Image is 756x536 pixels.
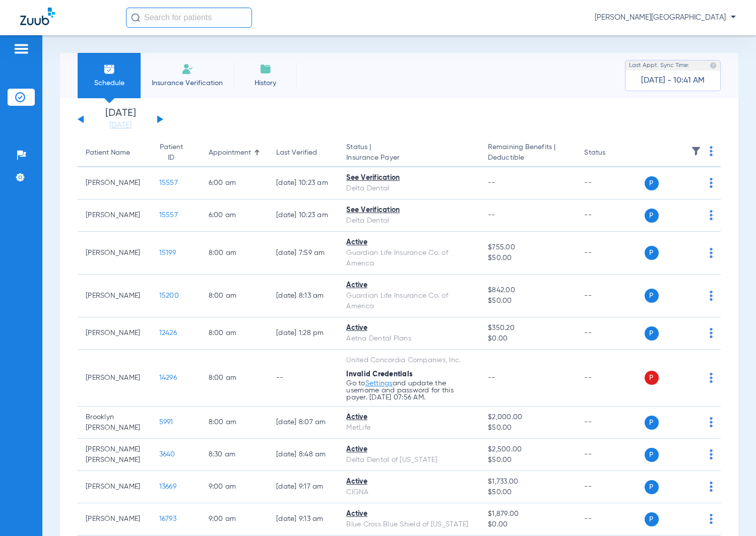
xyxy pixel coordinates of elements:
span: 15557 [159,179,178,186]
td: -- [576,199,644,232]
span: P [645,176,659,190]
td: [PERSON_NAME] [78,350,151,407]
th: Remaining Benefits | [480,139,576,167]
img: Zuub Logo [20,8,55,25]
span: $50.00 [488,253,568,263]
span: 5991 [159,419,173,426]
td: [PERSON_NAME] [78,317,151,350]
div: CIGNA [346,487,472,498]
img: History [260,63,272,75]
span: $1,879.00 [488,509,568,519]
span: P [645,209,659,223]
td: -- [576,503,644,535]
div: Delta Dental [346,183,472,194]
div: Patient ID [159,142,193,163]
td: [PERSON_NAME] [78,232,151,275]
span: 15199 [159,249,176,256]
div: Blue Cross Blue Shield of [US_STATE] [346,519,472,530]
img: group-dot-blue.svg [710,178,713,188]
img: group-dot-blue.svg [710,373,713,383]
span: [PERSON_NAME][GEOGRAPHIC_DATA] [595,13,736,23]
td: -- [576,317,644,350]
span: P [645,416,659,430]
span: Schedule [85,78,133,88]
span: -- [488,179,495,186]
span: P [645,246,659,260]
div: Active [346,444,472,455]
div: Active [346,477,472,487]
div: Active [346,412,472,423]
span: P [645,289,659,303]
span: $2,500.00 [488,444,568,455]
td: [DATE] 9:13 AM [268,503,338,535]
img: group-dot-blue.svg [710,482,713,492]
td: 8:00 AM [201,232,269,275]
a: Settings [365,380,393,387]
div: Active [346,323,472,333]
span: 13669 [159,483,176,490]
div: Delta Dental of [US_STATE] [346,455,472,465]
span: P [645,326,659,341]
span: $755.00 [488,242,568,253]
div: Appointment [209,148,261,158]
th: Status [576,139,644,167]
td: 8:00 AM [201,350,269,407]
td: 9:00 AM [201,503,269,535]
img: group-dot-blue.svg [710,514,713,524]
td: [DATE] 8:07 AM [268,407,338,439]
td: -- [576,471,644,503]
span: 15557 [159,212,178,219]
td: [DATE] 1:28 PM [268,317,338,350]
img: group-dot-blue.svg [710,248,713,258]
span: $50.00 [488,296,568,306]
td: [DATE] 9:17 AM [268,471,338,503]
div: United Concordia Companies, Inc. [346,355,472,366]
div: Delta Dental [346,216,472,226]
div: Aetna Dental Plans [346,333,472,344]
li: [DATE] [90,108,151,130]
span: P [645,512,659,526]
img: group-dot-blue.svg [710,210,713,220]
div: Patient Name [86,148,143,158]
div: See Verification [346,173,472,183]
td: -- [576,275,644,317]
td: [PERSON_NAME] [78,471,151,503]
td: [DATE] 10:23 AM [268,167,338,199]
td: -- [576,350,644,407]
span: $50.00 [488,487,568,498]
td: -- [576,439,644,471]
span: P [645,448,659,462]
span: $1,733.00 [488,477,568,487]
td: [PERSON_NAME] [78,275,151,317]
td: -- [576,407,644,439]
span: -- [488,374,495,381]
span: Invalid Credentials [346,371,413,378]
td: -- [576,167,644,199]
div: Active [346,237,472,248]
td: [PERSON_NAME] [78,199,151,232]
div: See Verification [346,205,472,216]
div: MetLife [346,423,472,433]
td: 8:00 AM [201,275,269,317]
td: [DATE] 10:23 AM [268,199,338,232]
span: 16793 [159,515,176,522]
img: group-dot-blue.svg [710,449,713,459]
td: -- [268,350,338,407]
td: 8:30 AM [201,439,269,471]
span: History [241,78,289,88]
a: [DATE] [90,120,151,130]
td: Brooklyn [PERSON_NAME] [78,407,151,439]
div: Guardian Life Insurance Co. of America [346,248,472,269]
img: filter.svg [691,146,701,156]
span: $50.00 [488,423,568,433]
span: 14296 [159,374,177,381]
span: Deductible [488,153,568,163]
td: [DATE] 8:48 AM [268,439,338,471]
td: [PERSON_NAME] [78,167,151,199]
span: $2,000.00 [488,412,568,423]
td: 8:00 AM [201,407,269,439]
div: Last Verified [276,148,330,158]
span: $842.00 [488,285,568,296]
td: 6:00 AM [201,167,269,199]
span: -- [488,212,495,219]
